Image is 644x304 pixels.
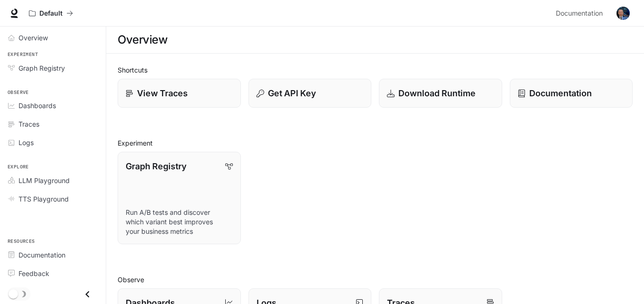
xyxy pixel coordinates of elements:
span: Documentation [18,250,65,260]
p: Get API Key [268,87,316,100]
span: LLM Playground [18,175,70,185]
a: Feedback [4,265,102,282]
p: Graph Registry [126,160,186,173]
button: Close drawer [77,285,98,304]
button: Get API Key [248,79,372,108]
p: Download Runtime [398,87,476,100]
a: Graph Registry [4,60,102,76]
p: Run A/B tests and discover which variant best improves your business metrics [126,208,233,236]
span: Feedback [18,268,49,278]
a: Traces [4,116,102,132]
a: View Traces [118,79,241,108]
p: Documentation [529,87,592,100]
span: Logs [18,138,34,147]
a: Documentation [4,247,102,263]
span: Dashboards [18,101,56,111]
button: User avatar [614,4,633,23]
h2: Shortcuts [118,65,633,75]
a: Graph RegistryRun A/B tests and discover which variant best improves your business metrics [118,152,241,244]
span: Overview [18,33,48,43]
h2: Experiment [118,138,633,148]
a: Logs [4,134,102,151]
a: LLM Playground [4,172,102,189]
span: TTS Playground [18,194,69,204]
p: Default [39,9,63,18]
span: Documentation [556,8,603,19]
a: Overview [4,29,102,46]
span: Dark mode toggle [9,288,18,299]
span: Graph Registry [18,63,65,73]
span: Traces [18,119,39,129]
a: Dashboards [4,97,102,114]
a: TTS Playground [4,191,102,207]
img: User avatar [616,7,630,20]
a: Documentation [552,4,610,23]
p: View Traces [137,87,188,100]
a: Download Runtime [379,79,502,108]
a: Documentation [510,79,633,108]
h1: Overview [118,30,167,49]
button: All workspaces [25,4,77,23]
h2: Observe [118,275,633,285]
